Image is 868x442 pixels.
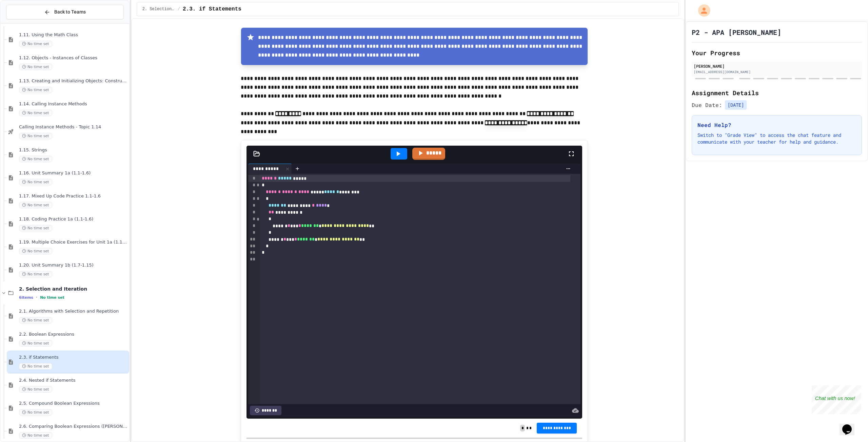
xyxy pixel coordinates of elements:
[19,170,128,176] span: 1.16. Unit Summary 1a (1.1-1.6)
[19,202,52,208] span: No time set
[692,101,722,109] span: Due Date:
[19,295,33,300] span: 6 items
[54,8,86,16] span: Back to Teams
[19,424,128,429] span: 2.6. Comparing Boolean Expressions ([PERSON_NAME] Laws)
[19,101,128,107] span: 1.14. Calling Instance Methods
[19,78,128,84] span: 1.13. Creating and Initializing Objects: Constructors
[19,193,128,199] span: 1.17. Mixed Up Code Practice 1.1-1.6
[697,121,856,129] h3: Need Help?
[19,262,128,268] span: 1.20. Unit Summary 1b (1.7-1.15)
[19,239,128,245] span: 1.19. Multiple Choice Exercises for Unit 1a (1.1-1.6)
[19,124,128,130] span: Calling Instance Methods - Topic 1.14
[697,132,856,145] p: Switch to "Grade View" to access the chat feature and communicate with your teacher for help and ...
[178,6,180,12] span: /
[19,309,128,314] span: 2.1. Algorithms with Selection and Repetition
[692,27,781,37] h1: P2 - APA [PERSON_NAME]
[19,225,52,231] span: No time set
[19,32,128,38] span: 1.11. Using the Math Class
[692,48,862,58] h2: Your Progress
[19,401,128,406] span: 2.5. Compound Boolean Expressions
[694,63,860,69] div: [PERSON_NAME]
[812,385,861,414] iframe: chat widget
[6,5,124,19] button: Back to Teams
[19,248,52,254] span: No time set
[19,87,52,93] span: No time set
[19,110,52,116] span: No time set
[19,271,52,277] span: No time set
[40,295,64,300] span: No time set
[19,432,52,439] span: No time set
[19,355,128,360] span: 2.3. if Statements
[183,5,241,13] span: 2.3. if Statements
[19,133,52,139] span: No time set
[19,363,52,370] span: No time set
[19,147,128,153] span: 1.15. Strings
[840,415,861,435] iframe: chat widget
[725,100,747,110] span: [DATE]
[19,340,52,346] span: No time set
[36,295,37,300] span: •
[19,378,128,383] span: 2.4. Nested if Statements
[19,41,52,47] span: No time set
[19,216,128,222] span: 1.18. Coding Practice 1a (1.1-1.6)
[19,179,52,185] span: No time set
[19,332,128,337] span: 2.2. Boolean Expressions
[694,69,860,75] div: [EMAIL_ADDRESS][DOMAIN_NAME]
[692,88,862,98] h2: Assignment Details
[19,55,128,61] span: 1.12. Objects - Instances of Classes
[19,317,52,323] span: No time set
[19,386,52,393] span: No time set
[19,409,52,416] span: No time set
[142,6,175,12] span: 2. Selection and Iteration
[19,64,52,70] span: No time set
[691,3,712,18] div: My Account
[19,286,128,292] span: 2. Selection and Iteration
[19,156,52,162] span: No time set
